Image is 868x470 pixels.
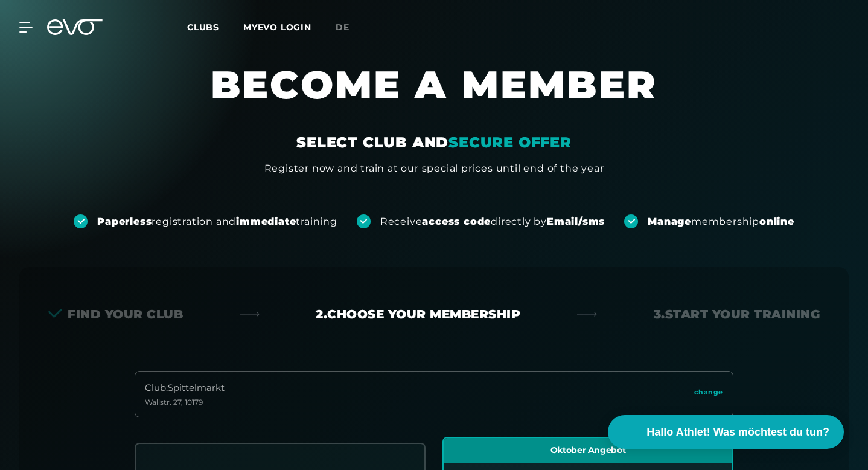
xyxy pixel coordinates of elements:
strong: immediate [236,216,296,227]
button: Hallo Athlet! Was möchtest du tun? [608,415,844,449]
div: membership [648,215,794,228]
div: 3. Start your Training [654,306,820,323]
strong: Manage [648,216,691,227]
span: Hallo Athlet! Was möchtest du tun? [646,424,829,440]
em: SECURE OFFER [448,134,572,151]
div: Find your club [48,306,183,323]
div: SELECT CLUB AND [296,133,572,152]
a: Clubs [187,21,243,33]
div: registration and training [97,215,337,228]
strong: Paperless [97,216,152,227]
strong: access code [422,216,491,227]
h1: BECOME A MEMBER [156,60,712,133]
span: Clubs [187,22,219,33]
div: Club : Spittelmarkt [145,381,225,395]
div: Wallstr. 27 , 10179 [145,398,225,407]
span: change [694,387,723,398]
a: MYEVO LOGIN [243,22,311,33]
a: change [694,387,723,401]
strong: online [759,216,794,227]
div: Receive directly by [380,215,605,228]
strong: Email/sms [547,216,605,227]
span: de [336,22,349,33]
div: Register now and train at our special prices until end of the year [264,161,604,176]
div: 2. Choose your membership [316,306,520,323]
a: de [336,21,364,34]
